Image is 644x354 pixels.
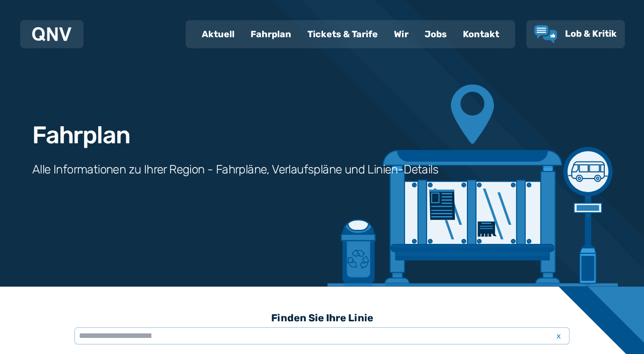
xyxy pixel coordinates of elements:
h3: Alle Informationen zu Ihrer Region - Fahrpläne, Verlaufspläne und Linien-Details [32,161,438,178]
a: QNV Logo [32,24,71,44]
a: Kontakt [455,21,507,47]
a: Wir [386,21,417,47]
a: Tickets & Tarife [299,21,386,47]
h3: Finden Sie Ihre Linie [74,307,570,329]
a: Aktuell [194,21,243,47]
span: x [551,330,566,342]
img: QNV Logo [32,27,71,41]
a: Fahrplan [243,21,299,47]
a: Lob & Kritik [534,25,617,43]
a: Jobs [417,21,455,47]
h1: Fahrplan [32,123,130,147]
span: Lob & Kritik [565,28,617,39]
